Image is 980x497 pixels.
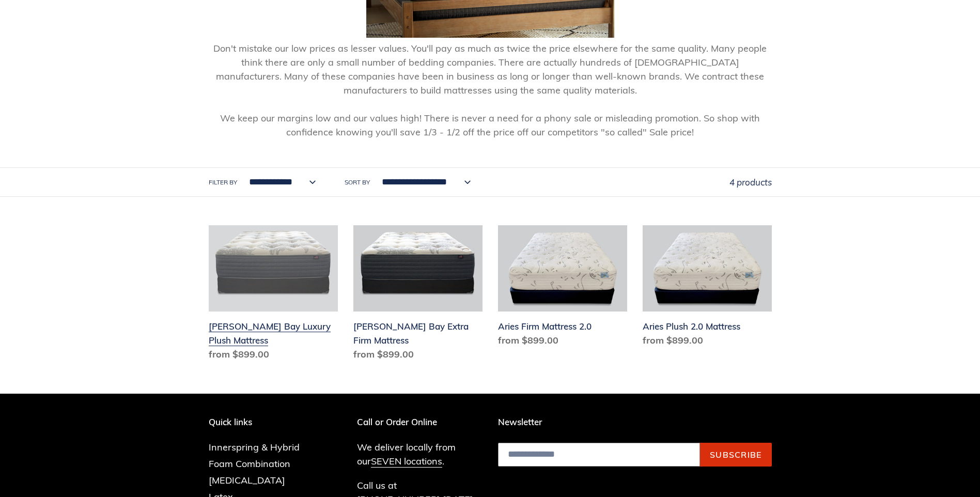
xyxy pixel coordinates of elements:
p: We deliver locally from our . [357,440,483,468]
a: SEVEN locations [371,455,442,468]
a: Aries Plush 2.0 Mattress [643,225,772,351]
a: Chadwick Bay Luxury Plush Mattress [209,225,338,365]
input: Email address [498,443,700,467]
span: Don't mistake our low prices as lesser values. You'll pay as much as twice the price elsewhere fo... [213,42,767,96]
p: Call or Order Online [357,417,483,427]
span: Subscribe [710,449,762,460]
p: Newsletter [498,417,772,427]
span: We keep our margins low and our values high! There is never a need for a phony sale or misleading... [220,112,760,138]
button: Subscribe [700,443,772,467]
label: Filter by [209,178,237,187]
a: Innerspring & Hybrid [209,441,300,453]
a: Aries Firm Mattress 2.0 [498,225,627,351]
a: Chadwick Bay Extra Firm Mattress [353,225,483,365]
a: Foam Combination [209,458,290,470]
p: Quick links [209,417,315,427]
label: Sort by [345,178,370,187]
span: 4 products [729,177,772,188]
a: [MEDICAL_DATA] [209,474,285,486]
